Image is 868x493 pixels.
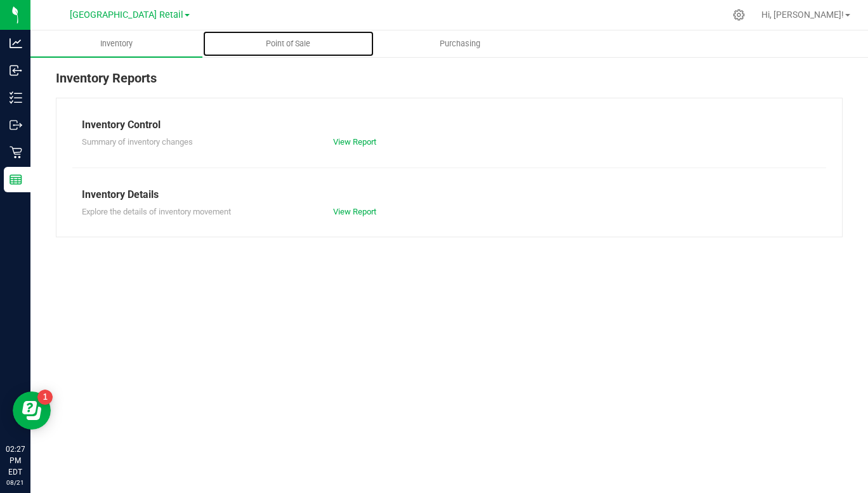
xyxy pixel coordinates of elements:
inline-svg: Reports [10,173,22,186]
iframe: Resource center unread badge [37,390,53,405]
a: View Report [333,137,376,147]
span: Inventory [83,38,150,49]
div: Inventory Details [82,187,817,202]
span: [GEOGRAPHIC_DATA] Retail [70,10,183,20]
span: Summary of inventory changes [82,137,193,147]
inline-svg: Analytics [10,37,22,49]
div: Inventory Control [82,117,817,133]
span: Purchasing [423,38,497,49]
inline-svg: Inventory [10,91,22,104]
div: Manage settings [731,9,747,21]
span: Hi, [PERSON_NAME]! [761,10,844,20]
p: 08/21 [6,478,25,487]
span: Point of Sale [249,38,327,49]
p: 02:27 PM EDT [6,444,25,478]
inline-svg: Retail [10,146,22,159]
a: Point of Sale [202,30,374,57]
inline-svg: Outbound [10,119,22,131]
iframe: Resource center [13,391,51,430]
div: Inventory Reports [56,69,843,98]
inline-svg: Inbound [10,64,22,77]
a: Inventory [30,30,202,57]
a: View Report [333,207,376,216]
a: Purchasing [374,30,546,57]
span: Explore the details of inventory movement [82,207,231,216]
